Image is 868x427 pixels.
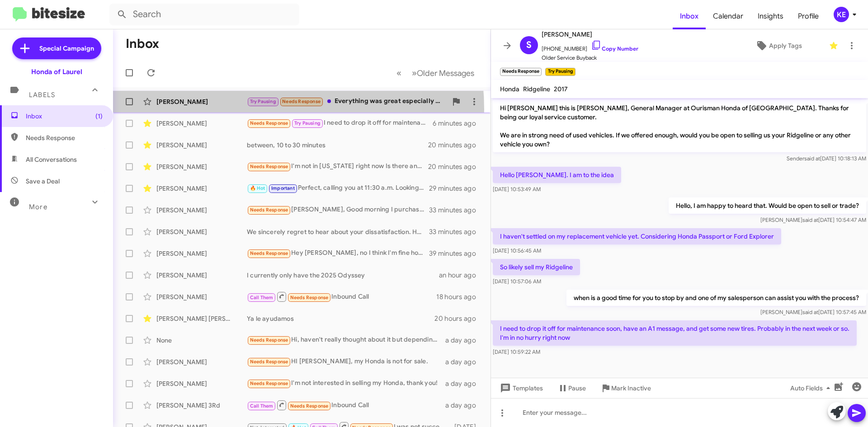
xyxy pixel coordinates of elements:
[156,292,247,301] div: [PERSON_NAME]
[250,120,288,126] span: Needs Response
[834,7,849,22] div: KE
[247,291,436,302] div: Inbound Call
[247,271,439,280] div: I currently only have the 2025 Odyssey
[26,133,103,142] span: Needs Response
[493,348,540,355] span: [DATE] 10:59:22 AM
[39,44,94,53] span: Special Campaign
[500,68,542,76] small: Needs Response
[156,206,247,215] div: [PERSON_NAME]
[568,380,586,396] span: Pause
[156,249,247,258] div: [PERSON_NAME]
[769,38,802,54] span: Apply Tags
[250,99,276,104] span: Try Pausing
[433,119,483,128] div: 6 minutes ago
[760,216,866,223] span: [PERSON_NAME] [DATE] 10:54:47 AM
[500,85,519,93] span: Honda
[434,314,483,323] div: 20 hours ago
[429,227,483,236] div: 33 minutes ago
[706,3,750,29] a: Calendar
[417,68,474,78] span: Older Messages
[156,227,247,236] div: [PERSON_NAME]
[491,380,550,396] button: Templates
[250,207,288,213] span: Needs Response
[791,3,826,29] a: Profile
[250,380,288,386] span: Needs Response
[406,64,480,82] button: Next
[429,162,483,171] div: 20 minutes ago
[26,155,77,164] span: All Conversations
[526,38,532,52] span: S
[29,91,55,99] span: Labels
[783,380,841,396] button: Auto Fields
[493,228,781,244] p: I haven't settled on my replacement vehicle yet. Considering Honda Passport or Ford Explorer
[156,357,247,366] div: [PERSON_NAME]
[523,85,550,93] span: Ridgeline
[26,177,60,186] span: Save a Deal
[247,118,433,128] div: I need to drop it off for maintenance soon, have an A1 message, and get some new tires. Probably ...
[126,37,159,51] h1: Inbox
[802,309,818,315] span: said at
[250,359,288,365] span: Needs Response
[545,68,575,76] small: Try Pausing
[593,380,658,396] button: Mark Inactive
[247,399,445,411] div: Inbound Call
[787,155,866,162] span: Sender [DATE] 10:18:13 AM
[247,141,429,150] div: between, 10 to 30 minutes
[412,67,417,79] span: »
[554,85,568,93] span: 2017
[493,186,541,192] span: [DATE] 10:53:49 AM
[802,216,818,223] span: said at
[790,380,834,396] span: Auto Fields
[445,379,483,388] div: a day ago
[95,112,103,121] span: (1)
[732,38,825,54] button: Apply Tags
[391,64,407,82] button: Previous
[804,155,820,162] span: said at
[12,38,101,59] a: Special Campaign
[542,29,638,40] span: [PERSON_NAME]
[156,314,247,323] div: [PERSON_NAME] [PERSON_NAME]
[247,227,429,236] div: We sincerely regret to hear about your dissatisfaction. However, we would like to inform you that...
[29,203,47,211] span: More
[429,249,483,258] div: 39 minutes ago
[156,336,247,345] div: None
[493,247,541,254] span: [DATE] 10:56:45 AM
[445,336,483,345] div: a day ago
[250,164,288,169] span: Needs Response
[156,184,247,193] div: [PERSON_NAME]
[156,119,247,128] div: [PERSON_NAME]
[247,335,445,345] div: Hi, haven't really thought about it but depending on how much I can I might sell it. How is the p...
[826,7,858,22] button: KE
[271,185,295,191] span: Important
[591,45,638,52] a: Copy Number
[156,271,247,280] div: [PERSON_NAME]
[290,403,329,409] span: Needs Response
[760,309,866,315] span: [PERSON_NAME] [DATE] 10:57:45 AM
[247,378,445,389] div: I'm not interested in selling my Honda, thank you!
[247,205,429,215] div: [PERSON_NAME], Good morning I purchased a 2023 Honda Ridgeline from you all [DATE]. [PERSON_NAME]...
[156,379,247,388] div: [PERSON_NAME]
[493,320,857,346] p: I need to drop it off for maintenance soon, have an A1 message, and get some new tires. Probably ...
[250,250,288,256] span: Needs Response
[26,112,103,121] span: Inbox
[247,183,429,193] div: Perfect, calling you at 11:30 a.m. Looking forward to meeting you.
[294,120,321,126] span: Try Pausing
[392,64,480,82] nav: Page navigation example
[673,3,706,29] a: Inbox
[156,141,247,150] div: [PERSON_NAME]
[439,271,483,280] div: an hour ago
[429,184,483,193] div: 29 minutes ago
[493,259,580,275] p: So likely sell my Ridgeline
[493,100,866,152] p: Hi [PERSON_NAME] this is [PERSON_NAME], General Manager at Ourisman Honda of [GEOGRAPHIC_DATA]. T...
[156,97,247,106] div: [PERSON_NAME]
[31,67,82,76] div: Honda of Laurel
[247,96,447,107] div: Everything was great especially Mac. I'll get back to you if I want to move forward.
[498,380,543,396] span: Templates
[250,337,288,343] span: Needs Response
[550,380,593,396] button: Pause
[445,357,483,366] div: a day ago
[750,3,791,29] a: Insights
